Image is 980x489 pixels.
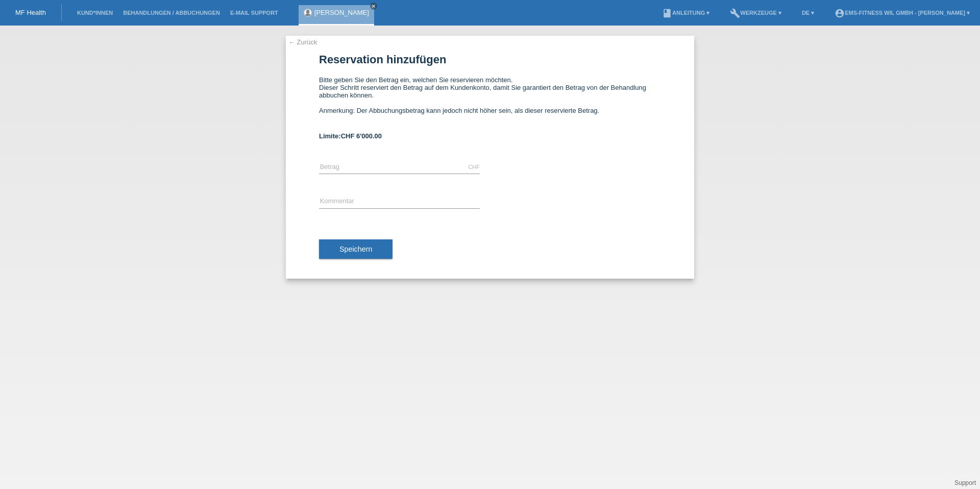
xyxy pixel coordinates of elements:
div: CHF [468,164,480,170]
a: ← Zurück [288,38,317,46]
a: E-Mail Support [225,10,283,16]
span: Speichern [339,245,372,253]
a: Kund*innen [72,10,118,16]
i: book [662,8,672,18]
h1: Reservation hinzufügen [319,53,661,66]
a: buildWerkzeuge ▾ [725,10,787,16]
button: Speichern [319,239,393,259]
i: account_circle [835,8,845,18]
a: close [370,3,377,10]
a: [PERSON_NAME] [314,9,369,16]
a: DE ▾ [797,10,819,16]
a: Support [954,479,976,486]
a: Behandlungen / Abbuchungen [118,10,225,16]
i: close [371,4,376,9]
a: bookAnleitung ▾ [657,10,715,16]
span: CHF 6'000.00 [341,132,382,140]
a: account_circleEMS-Fitness Wil GmbH - [PERSON_NAME] ▾ [829,10,975,16]
b: Limite: [319,132,382,140]
div: Bitte geben Sie den Betrag ein, welchen Sie reservieren möchten. Dieser Schritt reserviert den Be... [319,76,661,122]
i: build [730,8,740,18]
a: MF Health [15,9,46,16]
